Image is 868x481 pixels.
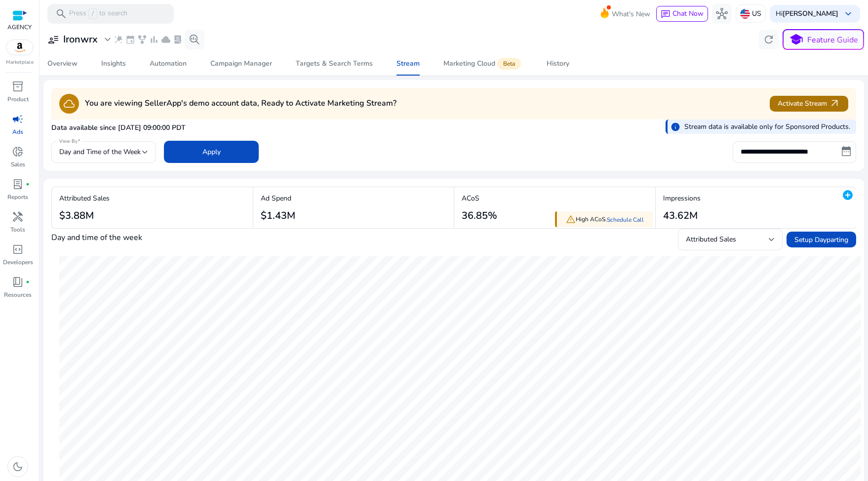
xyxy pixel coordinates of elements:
[12,80,24,92] span: inventory_2
[26,280,30,284] span: fiber_manual_record
[150,60,187,67] div: Automation
[88,8,97,19] span: /
[770,96,848,112] button: Activate Streamarrow_outward
[656,6,708,22] button: chatChat Now
[261,193,295,203] p: Ad Spend
[11,160,25,169] p: Sales
[10,225,25,234] p: Tools
[296,60,373,67] div: Targets & Search Terms
[661,9,671,19] span: chat
[51,123,186,133] p: Data available since [DATE] 09:00:00 PDT
[59,193,110,203] p: Attributed Sales
[663,193,701,203] p: Impressions
[6,40,33,55] img: amazon.svg
[164,141,259,163] button: Apply
[85,99,396,108] h4: You are viewing SellerApp's demo account data, Ready to Activate Marketing Stream?
[47,34,59,45] span: user_attributes
[740,9,750,19] img: us.svg
[663,210,701,222] h3: 43.62M
[787,232,856,247] button: Setup Dayparting
[555,211,653,228] div: High ACoS.
[63,98,75,110] span: cloud
[807,34,858,46] p: Feature Guide
[261,210,295,222] h3: $1.43M
[69,8,127,19] p: Press to search
[137,35,147,44] span: family_history
[607,216,644,224] a: Schedule Call
[789,33,803,47] span: school
[12,146,24,158] span: donut_small
[759,30,779,49] button: refresh
[114,35,123,44] span: wand_stars
[396,60,420,67] div: Stream
[12,211,24,223] span: handyman
[59,138,78,145] mat-label: View By
[51,233,142,242] h4: Day and time of the week
[672,9,704,18] span: Chat Now
[462,210,497,222] h3: 36.85%
[125,35,135,44] span: event
[716,8,728,20] span: hub
[173,35,183,44] span: lab_profile
[443,60,523,68] div: Marketing Cloud
[12,127,23,136] p: Ads
[26,182,30,186] span: fiber_manual_record
[47,60,78,67] div: Overview
[3,258,33,267] p: Developers
[102,34,114,45] span: expand_more
[752,5,761,22] p: US
[12,461,24,473] span: dark_mode
[149,35,159,44] span: bar_chart
[547,60,569,67] div: History
[783,9,838,18] b: [PERSON_NAME]
[12,178,24,190] span: lab_profile
[63,34,98,45] h3: Ironwrx
[185,30,204,49] button: search_insights
[794,235,848,245] span: Setup Dayparting
[189,34,200,45] span: search_insights
[684,121,850,132] p: Stream data is available only for Sponsored Products.
[161,35,171,44] span: cloud
[12,113,24,125] span: campaign
[497,58,521,70] span: Beta
[12,276,24,288] span: book_4
[566,214,576,224] span: warning
[55,8,67,20] span: search
[462,193,497,203] p: ACoS
[7,23,32,32] p: AGENCY
[210,60,272,67] div: Campaign Manager
[202,147,221,157] span: Apply
[783,29,864,50] button: schoolFeature Guide
[101,60,126,67] div: Insights
[776,10,838,17] p: Hi
[829,98,840,109] span: arrow_outward
[842,189,854,201] mat-icon: add_circle
[59,147,141,157] span: Day and Time of the Week
[671,122,680,132] span: info
[12,243,24,255] span: code_blocks
[712,4,732,24] button: hub
[7,95,29,104] p: Product
[778,98,840,109] span: Activate Stream
[4,290,32,299] p: Resources
[763,34,775,45] span: refresh
[686,235,736,244] span: Attributed Sales
[59,210,110,222] h3: $3.88M
[842,8,854,20] span: keyboard_arrow_down
[7,193,28,201] p: Reports
[612,5,650,23] span: What's New
[6,59,34,66] p: Marketplace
